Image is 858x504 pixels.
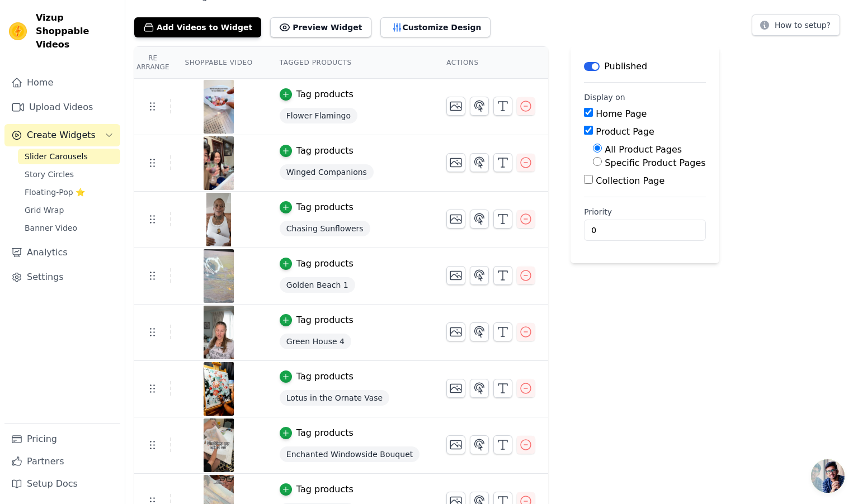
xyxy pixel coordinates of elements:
[270,17,371,37] button: Preview Widget
[4,428,120,450] a: Pricing
[266,47,433,79] th: Tagged Products
[752,22,840,33] a: How to setup?
[296,483,353,496] div: Tag products
[296,426,353,440] div: Tag products
[25,205,64,216] span: Grid Wrap
[4,266,120,288] a: Settings
[811,459,845,493] a: 开放式聊天
[4,72,120,94] a: Home
[446,153,465,172] button: Change Thumbnail
[280,313,353,327] button: Tag products
[4,473,120,495] a: Setup Docs
[584,92,625,103] legend: Display on
[203,193,234,246] img: vizup-images-cccd.png
[605,158,705,168] label: Specific Product Pages
[380,17,491,37] button: Customize Design
[18,220,120,236] a: Banner Video
[446,266,465,285] button: Change Thumbnail
[203,136,234,190] img: vizup-images-c874.png
[296,144,353,158] div: Tag products
[280,108,357,123] span: Flower Flamingo
[203,80,234,134] img: vizup-images-d6e1.png
[280,334,351,349] span: Green House 4
[280,390,389,406] span: Lotus in the Ornate Vase
[9,22,27,40] img: Vizup
[18,184,120,200] a: Floating-Pop ⭐
[4,124,120,146] button: Create Widgets
[280,370,353,383] button: Tag products
[203,362,234,416] img: vizup-images-5fd6.png
[4,96,120,118] a: Upload Videos
[18,149,120,164] a: Slider Carousels
[4,450,120,473] a: Partners
[596,126,654,137] label: Product Page
[752,15,840,36] button: How to setup?
[18,202,120,218] a: Grid Wrap
[18,167,120,182] a: Story Circles
[171,47,266,79] th: Shoppable Video
[280,426,353,440] button: Tag products
[134,47,171,79] th: Re Arrange
[446,379,465,398] button: Change Thumbnail
[134,17,261,37] button: Add Videos to Widget
[203,306,234,359] img: vizup-images-12fa.png
[25,222,77,234] span: Banner Video
[280,446,419,462] span: Enchanted Windowside Bouquet
[296,313,353,327] div: Tag products
[296,88,353,101] div: Tag products
[280,483,353,496] button: Tag products
[280,277,355,293] span: Golden Beach 1
[25,169,74,180] span: Story Circles
[4,241,120,264] a: Analytics
[25,187,85,198] span: Floating-Pop ⭐
[27,129,96,142] span: Create Widgets
[605,144,682,155] label: All Product Pages
[36,11,116,51] span: Vizup Shoppable Videos
[296,201,353,214] div: Tag products
[446,435,465,454] button: Change Thumbnail
[296,370,353,383] div: Tag products
[446,322,465,341] button: Change Thumbnail
[25,151,88,162] span: Slider Carousels
[280,201,353,214] button: Tag products
[446,97,465,116] button: Change Thumbnail
[203,249,234,303] img: vizup-images-8ecf.png
[280,144,353,158] button: Tag products
[604,60,647,73] p: Published
[280,257,353,270] button: Tag products
[203,419,234,472] img: vizup-images-c2dc.png
[280,221,370,236] span: Chasing Sunflowers
[584,206,705,217] label: Priority
[596,108,647,119] label: Home Page
[446,210,465,229] button: Change Thumbnail
[296,257,353,270] div: Tag products
[280,164,374,180] span: Winged Companions
[280,88,353,101] button: Tag products
[433,47,548,79] th: Actions
[596,175,664,186] label: Collection Page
